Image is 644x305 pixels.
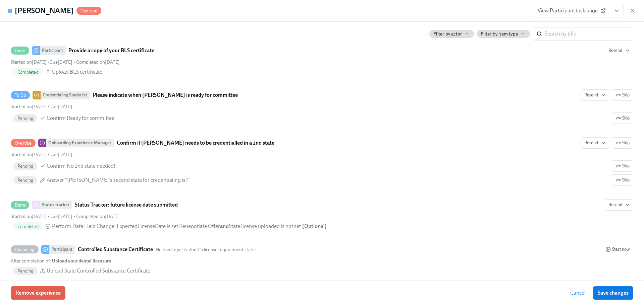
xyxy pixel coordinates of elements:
[52,223,301,230] span: Perform Data Field Change :
[566,286,590,300] button: Cancel
[93,91,238,99] strong: Please indicate when [PERSON_NAME] is ready for committee
[584,92,605,98] span: Resend
[615,140,630,146] span: Skip
[49,59,72,65] span: Wednesday, July 23rd 2025, 7:00 am
[11,103,72,110] div: •
[156,246,257,253] span: This task uses the "No license yet & 2nd CS license requirement states" audience
[612,112,633,124] button: To DoCredentialing SpecialistPlease indicate when [PERSON_NAME] is ready for committeeResendSkipS...
[612,160,633,172] button: OverdueOnboarding Experience ManagerConfirm if [PERSON_NAME] needs to be credentialled in a 2nd s...
[608,202,630,208] span: Resend
[47,115,114,122] span: Confirm Ready for committee
[76,8,101,13] span: Overdue
[481,31,518,37] span: Filter by item type
[75,201,178,209] strong: Status Tracker: future license date submitted
[11,286,65,300] button: Remove experience
[13,178,37,183] span: Pending
[220,223,229,229] strong: and
[47,162,115,170] span: Confirm No 2nd state needed!
[302,223,327,230] div: [ Optional ]
[49,104,72,109] span: Wednesday, November 5th 2025, 6:00 am
[41,91,90,99] div: Credentialing Specialist
[570,290,586,296] span: Cancel
[11,213,120,220] div: • •
[477,30,530,38] button: Filter by item type
[11,258,111,264] div: After completion of :
[76,59,120,65] span: Friday, July 18th 2025, 10:48 am
[13,116,37,121] span: Pending
[612,89,633,101] button: To DoCredentialing SpecialistPlease indicate when [PERSON_NAME] is ready for committeeResendStart...
[581,89,609,101] button: To DoCredentialing SpecialistPlease indicate when [PERSON_NAME] is ready for committeeSkipStarted...
[11,203,29,208] span: Done
[13,70,43,75] span: Completed
[11,104,47,109] span: Wednesday, July 16th 2025, 7:01 am
[229,223,301,229] span: State license uploaded is not set
[538,7,604,14] span: View Participant task page
[433,31,462,37] span: Filter by actor
[46,139,114,147] div: Onboarding Experience Manager
[612,174,633,186] button: OverdueOnboarding Experience ManagerConfirm if [PERSON_NAME] needs to be credentialled in a 2nd s...
[52,68,102,76] span: Upload BLS certificate
[15,290,61,296] span: Remove experience
[11,59,47,65] span: Wednesday, July 16th 2025, 7:01 am
[545,27,633,41] input: Search by title
[584,140,605,146] span: Resend
[11,247,39,252] span: Upcoming
[612,137,633,149] button: OverdueOnboarding Experience ManagerConfirm if [PERSON_NAME] needs to be credentialled in a 2nd s...
[15,6,74,16] h4: [PERSON_NAME]
[605,45,633,56] button: DoneParticipantProvide a copy of your BLS certificateStarted on[DATE] •Due[DATE] • Completed on[D...
[11,93,30,98] span: To Do
[615,115,630,122] span: Skip
[11,48,29,53] span: Done
[608,47,630,54] span: Resend
[78,245,153,253] strong: Controlled Substance Certificate
[593,286,633,300] button: Save changes
[49,152,72,157] span: Thursday, July 17th 2025, 7:00 am
[429,30,474,38] button: Filter by actor
[11,152,47,157] span: Wednesday, July 16th 2025, 7:01 am
[532,4,610,17] a: View Participant task page
[49,245,75,254] div: Participant
[11,214,47,219] span: Wednesday, July 16th 2025, 7:00 am
[13,224,43,229] span: Completed
[615,92,630,98] span: Skip
[11,141,36,146] span: Overdue
[605,246,630,253] span: Start now
[615,177,630,183] span: Skip
[47,267,150,275] span: Upload State Controlled Substance Certificate
[76,214,120,219] span: Friday, July 18th 2025, 10:46 am
[598,290,629,296] span: Save changes
[47,176,189,184] span: Answer "[PERSON_NAME]'s second state for credentialing is:"
[68,47,154,55] strong: Provide a copy of your BLS certificate
[117,223,220,229] span: ExpectedLicenseDate is set Renegotiate Offer
[11,151,72,158] div: •
[610,4,624,17] button: View task page
[40,201,72,209] div: Status tracker
[40,46,66,55] div: Participant
[615,163,630,169] span: Skip
[11,59,120,65] div: • •
[13,269,37,274] span: Pending
[602,244,633,255] button: UpcomingParticipantControlled Substance CertificateNo license yet & 2nd CS license requirement st...
[52,258,111,264] strong: Upload your dental licensure
[13,164,37,169] span: Pending
[117,139,274,147] strong: Confirm if [PERSON_NAME] needs to be credentialled in a 2nd state
[581,137,609,149] button: OverdueOnboarding Experience ManagerConfirm if [PERSON_NAME] needs to be credentialled in a 2nd s...
[605,199,633,211] button: DoneStatus trackerStatus Tracker: future license date submittedStarted on[DATE] •Due[DATE] • Comp...
[49,214,72,219] span: Thursday, July 17th 2025, 7:00 am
